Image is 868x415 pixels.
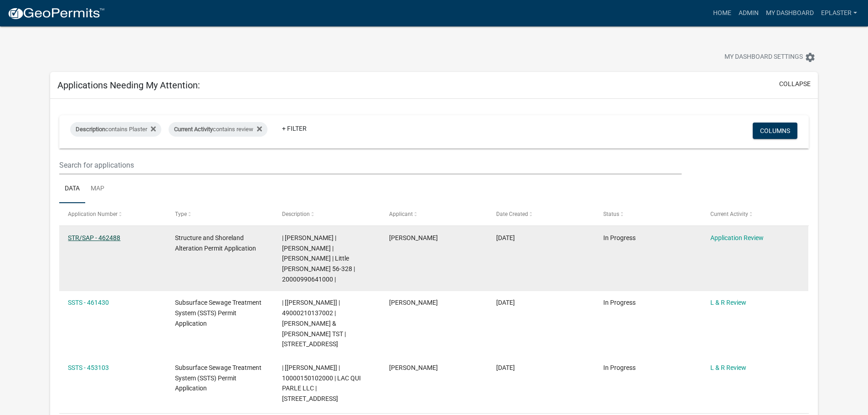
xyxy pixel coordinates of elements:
span: Current Activity [174,126,213,133]
span: 08/08/2025 [496,299,515,306]
span: 08/12/2025 [496,234,515,241]
a: SSTS - 453103 [68,364,109,371]
span: Scott M Ellingson [389,299,438,306]
span: | Elizabeth Plaster | KELLEN BUBACH | ALEXANDRA BUBACH | Little McDonald 56-328 | 20000990641000 | [282,234,355,283]
a: L & R Review [710,364,746,371]
span: | [Elizabeth Plaster] | 49000210137002 | MARVIN & MARLYS HARDEKOPF TST | 54592 CO HWY 38 [282,299,346,348]
div: contains Plaster [70,122,161,137]
span: Application Number [68,211,118,217]
a: + Filter [275,120,314,137]
span: Brian Richard Brogard [389,364,438,371]
a: Map [85,174,110,204]
span: Current Activity [710,211,748,217]
a: eplaster [817,5,861,22]
button: collapse [779,79,811,89]
button: My Dashboard Settingssettings [717,48,823,66]
i: settings [805,52,816,63]
div: contains review [169,122,267,137]
datatable-header-cell: Application Number [59,203,166,225]
span: Structure and Shoreland Alteration Permit Application [175,234,256,252]
a: STR/SAP - 462488 [68,234,120,241]
input: Search for applications [59,156,681,174]
datatable-header-cell: Type [166,203,273,225]
a: Application Review [710,234,764,241]
a: Admin [735,5,762,22]
span: My Dashboard Settings [724,52,803,63]
span: In Progress [603,234,636,241]
datatable-header-cell: Date Created [488,203,595,225]
datatable-header-cell: Description [273,203,380,225]
a: Home [709,5,735,22]
h5: Applications Needing My Attention: [57,80,200,91]
span: Applicant [389,211,413,217]
a: L & R Review [710,299,746,306]
span: Subsurface Sewage Treatment System (SSTS) Permit Application [175,299,262,327]
datatable-header-cell: Current Activity [701,203,808,225]
span: Subsurface Sewage Treatment System (SSTS) Permit Application [175,364,262,392]
a: Data [59,174,85,204]
span: In Progress [603,299,636,306]
a: SSTS - 461430 [68,299,109,306]
datatable-header-cell: Status [594,203,701,225]
span: 07/22/2025 [496,364,515,371]
span: In Progress [603,364,636,371]
span: Status [603,211,619,217]
span: Description [282,211,310,217]
span: Description [76,126,105,133]
datatable-header-cell: Applicant [380,203,488,225]
span: Taylor [389,234,438,241]
a: My Dashboard [762,5,817,22]
span: Date Created [496,211,528,217]
span: Type [175,211,187,217]
button: Columns [753,123,797,139]
span: | [Elizabeth Plaster] | 10000150102000 | LAC QUI PARLE LLC | 37944 ANTLER LN [282,364,361,402]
